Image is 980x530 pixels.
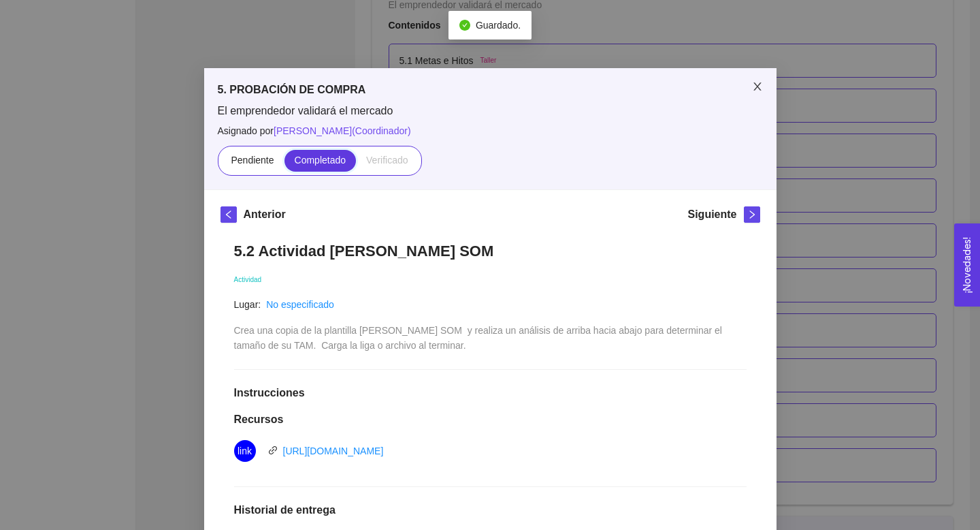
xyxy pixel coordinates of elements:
[274,125,411,136] span: [PERSON_NAME] ( Coordinador )
[221,210,236,219] span: left
[234,413,747,426] h1: Recursos
[752,81,763,92] span: close
[295,155,346,166] span: Completado
[366,155,408,166] span: Verificado
[283,446,384,456] a: [URL][DOMAIN_NAME]
[687,206,736,223] h5: Siguiente
[244,206,286,223] h5: Anterior
[231,155,274,166] span: Pendiente
[954,223,980,307] button: Open Feedback Widget
[744,206,760,223] button: right
[238,440,252,462] span: link
[234,242,747,260] h1: 5.2 Actividad [PERSON_NAME] SOM
[459,20,470,31] span: check-circle
[218,104,763,119] span: El emprendedor validará el mercado
[234,276,262,283] span: Actividad
[218,123,763,138] span: Asignado por
[218,82,763,98] h5: 5. PROBACIÓN DE COMPRA
[234,503,747,517] h1: Historial de entrega
[234,325,725,351] span: Crea una copia de la plantilla [PERSON_NAME] SOM y realiza un análisis de arriba hacia abajo para...
[266,299,334,310] a: No especificado
[234,386,747,400] h1: Instrucciones
[234,297,261,312] article: Lugar:
[738,68,777,106] button: Close
[476,20,521,31] span: Guardado.
[268,446,278,455] span: link
[745,210,759,219] span: right
[220,206,237,223] button: left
